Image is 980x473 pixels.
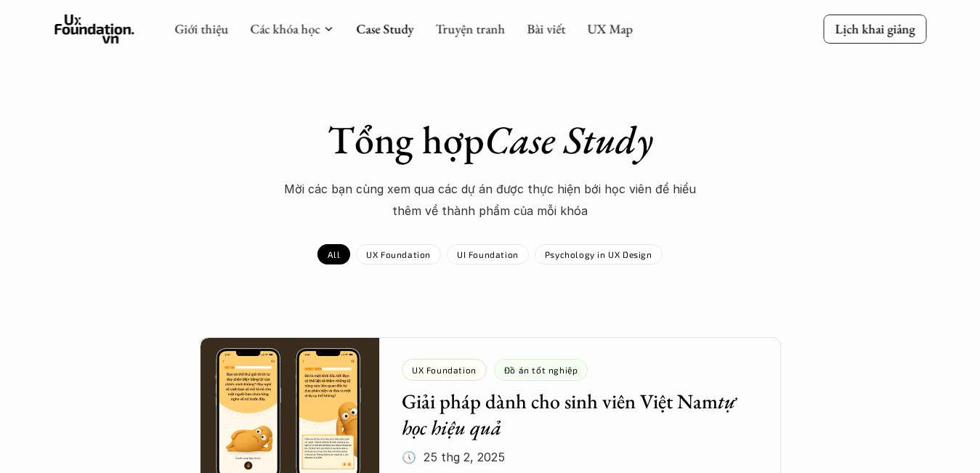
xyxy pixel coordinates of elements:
h1: Tổng hợp [236,116,745,163]
a: Case Study [356,20,413,37]
p: Psychology in UX Design [545,249,652,259]
a: Bài viết [527,20,565,37]
a: UX Map [587,20,633,37]
a: Truyện tranh [435,20,505,37]
p: Mời các bạn cùng xem qua các dự án được thực hiện bới học viên để hiểu thêm về thành phẩm của mỗi... [272,178,708,222]
a: Lịch khai giảng [823,15,926,43]
em: Case Study [485,114,653,165]
p: Lịch khai giảng [835,20,915,37]
a: Giới thiệu [174,20,228,37]
p: UX Foundation [366,249,431,259]
a: Các khóa học [250,20,320,37]
p: UI Foundation [457,249,519,259]
p: All [328,249,340,259]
